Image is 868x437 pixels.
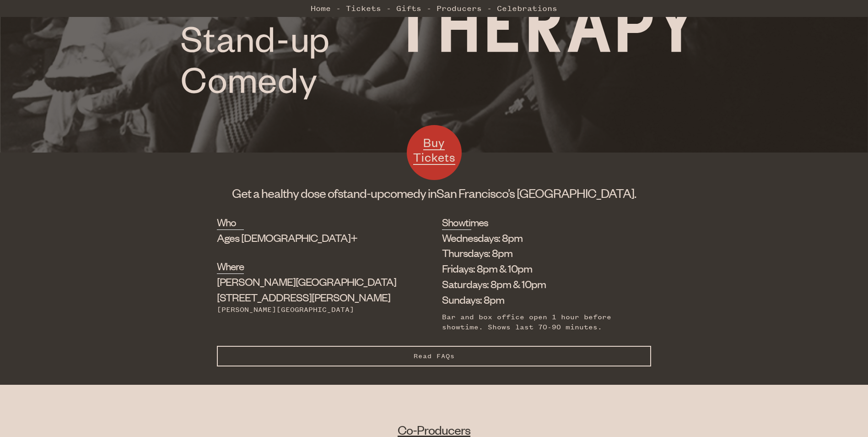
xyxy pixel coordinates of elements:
[517,185,636,201] span: [GEOGRAPHIC_DATA].
[217,185,651,201] h1: Get a healthy dose of comedy in
[407,125,462,180] a: Buy Tickets
[338,185,384,201] span: stand-up
[414,352,455,360] span: Read FAQs
[442,292,637,307] li: Sundays: 8pm
[217,274,396,288] span: [PERSON_NAME][GEOGRAPHIC_DATA]
[442,215,471,229] h2: Showtimes
[442,245,637,261] li: Thursdays: 8pm
[442,312,637,333] div: Bar and box office open 1 hour before showtime. Shows last 70-90 minutes.
[437,185,515,201] span: San Francisco’s
[442,230,637,246] li: Wednesdays: 8pm
[217,274,396,305] div: [STREET_ADDRESS][PERSON_NAME]
[413,135,455,164] span: Buy Tickets
[217,346,651,366] button: Read FAQs
[217,230,396,246] div: Ages [DEMOGRAPHIC_DATA]+
[217,259,244,273] h2: Where
[442,276,637,292] li: Saturdays: 8pm & 10pm
[442,261,637,276] li: Fridays: 8pm & 10pm
[217,215,244,229] h2: Who
[217,305,396,315] div: [PERSON_NAME][GEOGRAPHIC_DATA]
